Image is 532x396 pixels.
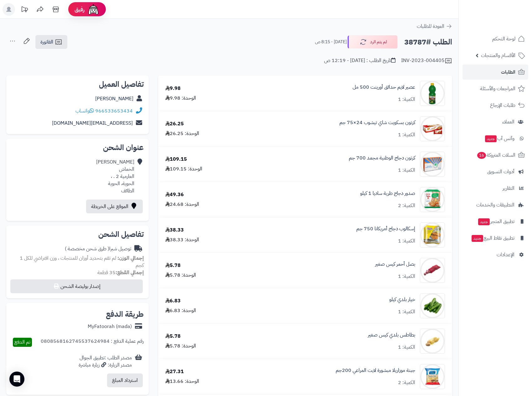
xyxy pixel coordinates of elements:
[462,214,528,229] a: تطبيق المتجرجديد
[79,362,132,369] div: مصدر الزيارة: زيارة مباشرة
[480,84,515,93] span: المراجعات والأسئلة
[86,200,143,213] a: الموقع على الخريطة
[52,119,133,127] a: [EMAIL_ADDRESS][DOMAIN_NAME]
[165,262,181,269] div: 5.78
[398,167,415,174] div: الكمية: 1
[462,164,528,179] a: أدوات التسويق
[87,3,100,16] img: ai-face.png
[360,190,415,197] a: صدور دجاج طرية ساديا 1 كيلو
[20,254,144,269] span: لم تقم بتحديد أوزان للمنتجات ، وزن افتراضي للكل 1 كجم
[165,307,196,314] div: الوحدة: 6.83
[165,342,196,350] div: الوحدة: 5.78
[420,152,445,177] img: 1673364970-1610471104_6286281063100112-90x90.jpg
[165,368,184,375] div: 27.31
[502,117,514,126] span: العملاء
[420,293,445,318] img: 1664180548-%D8%AA%D9%86%D8%B2%D9%8A%D9%84%20(28)-90x90.jpg
[106,310,144,318] h2: طريقة الدفع
[165,95,196,102] div: الوحدة: 9.98
[375,261,415,268] a: بصل أحمر كيس صغير
[165,130,199,137] div: الوحدة: 26.25
[95,107,133,115] a: 966533653434
[11,144,144,151] h2: عنوان الشحن
[462,131,528,146] a: وآتس آبجديد
[398,308,415,315] div: الكمية: 1
[401,57,452,65] div: INV-2023-004405
[14,338,30,346] span: تم الدفع
[478,218,490,225] span: جديد
[315,39,347,45] small: [DATE] - 8:15 ص
[65,245,131,253] div: توصيل شبرا
[462,65,528,80] a: الطلبات
[476,201,514,209] span: التطبيقات والخدمات
[107,373,143,387] button: استرداد المبلغ
[165,201,199,208] div: الوحدة: 24.68
[487,167,514,176] span: أدوات التسويق
[97,269,144,276] small: 35 قطعة
[336,367,415,374] a: جبنة موزاريلا مبشورة لايت المراعي 200جم
[11,231,144,238] h2: تفاصيل الشحن
[356,225,415,232] a: إسكالوب دجاج أمريكانا 750 جم
[398,202,415,209] div: الكمية: 2
[9,372,24,387] div: Open Intercom Messenger
[501,68,515,76] span: الطلبات
[165,165,202,173] div: الوحدة: 109.15
[497,250,514,259] span: الإعدادات
[492,34,515,43] span: لوحة التحكم
[10,279,143,293] button: إصدار بوليصة الشحن
[462,31,528,46] a: لوحة التحكم
[398,96,415,103] div: الكمية: 1
[165,191,184,198] div: 49.36
[117,254,144,262] strong: إجمالي الوزن:
[420,222,445,247] img: 11917094820aeccab41041134cfa96b7057d-90x90.jpg
[417,23,444,30] span: العودة للطلبات
[420,81,445,106] img: 1679229106-%D8%A7%D9%84%D8%AA%D9%82%D8%A7%D8%B7%20%D8%A7%D9%84%D9%88%D9%8A%D8%A8_19-3-2023_15294_...
[420,329,445,354] img: 1665929280-a9379685-5200-4819-8ab9-9a8f8149284b-thumbnail-500x500-70-90x90.jpg
[116,269,144,276] strong: إجمالي القطع:
[478,217,514,226] span: تطبيق المتجر
[353,84,415,91] a: عصير لايم حدائق أورينت 500 مل
[41,338,144,347] div: رقم عملية الدفع : 0808568162745537624984
[165,297,181,305] div: 6.83
[165,333,181,340] div: 5.78
[477,152,486,159] span: 16
[324,57,395,64] div: تاريخ الطلب : [DATE] - 12:19 ص
[462,247,528,262] a: الإعدادات
[65,245,109,253] span: ( طرق شحن مخصصة )
[165,227,184,234] div: 38.33
[477,151,515,159] span: السلات المتروكة
[462,231,528,246] a: تطبيق نقاط البيعجديد
[472,235,483,242] span: جديد
[348,35,398,49] button: لم يتم الرد
[490,101,515,110] span: طلبات الإرجاع
[165,378,199,385] div: الوحدة: 13.66
[462,114,528,129] a: العملاء
[485,135,497,142] span: جديد
[165,120,184,128] div: 26.25
[40,38,53,46] span: الفاتورة
[462,181,528,196] a: التقارير
[11,81,144,88] h2: تفاصيل العميل
[417,23,452,30] a: العودة للطلبات
[79,354,132,369] div: مصدر الطلب :تطبيق الجوال
[165,272,196,279] div: الوحدة: 5.78
[420,187,445,212] img: 15394c9a8c408f292b6bbe1946f1c59248a2-90x90.jpg
[165,236,199,243] div: الوحدة: 38.33
[75,107,94,115] a: واتساب
[165,156,187,163] div: 109.15
[17,3,32,17] a: تحديثات المنصة
[420,258,445,283] img: 1666071672-5e0a49d7-79dc-42b4-be52-df08e81399f2-thumbnail-770x770-70-90x90.jpg
[398,344,415,351] div: الكمية: 1
[471,234,514,242] span: تطبيق نقاط البيع
[462,81,528,96] a: المراجعات والأسئلة
[96,159,134,194] div: [PERSON_NAME] الخماش العارمية 2 . ، الحوية، الحوية الطائف
[389,296,415,303] a: خيار بلدي كيلو
[35,35,67,49] a: الفاتورة
[484,134,514,143] span: وآتس آب
[165,85,181,92] div: 9.98
[489,18,526,31] img: logo-2.png
[368,331,415,339] a: بطاطس بلدي كيس صغير
[95,95,133,102] a: [PERSON_NAME]
[398,237,415,245] div: الكمية: 1
[398,379,415,386] div: الكمية: 2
